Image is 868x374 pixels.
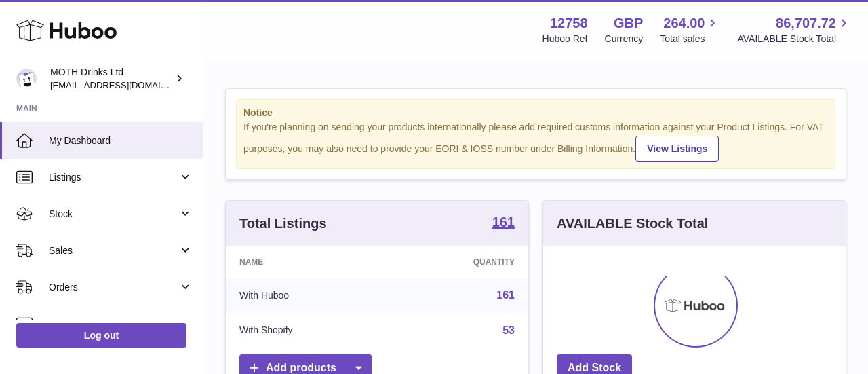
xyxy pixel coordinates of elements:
img: orders@mothdrinks.com [16,69,37,89]
strong: 12758 [550,14,588,33]
span: Usage [49,318,193,331]
span: Total sales [660,33,720,45]
a: 53 [502,324,515,336]
span: Sales [49,244,178,257]
span: Stock [49,208,178,221]
th: Quantity [389,246,528,278]
a: 86,707.72 AVAILABLE Stock Total [737,14,852,45]
span: 86,707.72 [776,14,836,33]
div: Currency [605,33,644,45]
span: 264.00 [663,14,705,33]
span: My Dashboard [49,134,193,147]
a: 161 [492,215,515,231]
strong: GBP [614,14,643,33]
a: Log out [16,323,186,348]
strong: Notice [243,107,828,119]
h3: Total Listings [239,214,327,233]
span: Orders [49,281,178,294]
span: Listings [49,171,178,184]
th: Name [226,246,389,278]
a: View Listings [635,136,719,162]
h3: AVAILABLE Stock Total [557,214,708,233]
div: MOTH Drinks Ltd [50,66,172,92]
td: With Huboo [226,278,389,313]
div: If you're planning on sending your products internationally please add required customs informati... [243,121,828,162]
span: [EMAIL_ADDRESS][DOMAIN_NAME] [50,79,199,90]
a: 264.00 Total sales [660,14,720,45]
strong: 161 [492,215,515,229]
div: Huboo Ref [542,33,588,45]
a: 161 [496,289,515,301]
td: With Shopify [226,313,389,348]
span: AVAILABLE Stock Total [737,33,852,45]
